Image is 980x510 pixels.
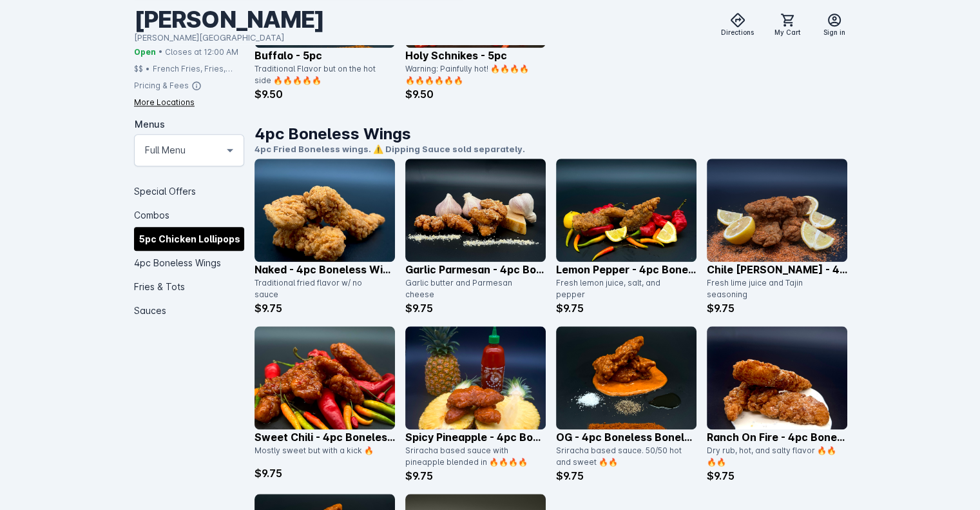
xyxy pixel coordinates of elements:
img: catalog item [707,326,847,429]
div: Combos [134,203,244,227]
div: French Fries, Fries, Fried Chicken, Tots, Buffalo Wings, Chicken, Wings, Fried Pickles [153,63,244,75]
div: Pricing & Fees [134,80,189,92]
p: $9.75 [405,300,546,316]
p: $9.75 [255,300,395,316]
div: Fresh lemon juice, salt, and pepper [556,277,689,300]
span: Open [134,46,156,58]
h1: 4pc Boneless Wings [255,123,847,146]
div: 5pc Chicken Lollipops [134,227,244,251]
div: Dry rub, hot, and salty flavor 🔥🔥🔥🔥 [707,445,840,468]
p: Chile [PERSON_NAME] - 4pc Boneless Wings [707,262,847,277]
mat-label: Menus [135,119,165,130]
p: Buffalo - 5pc [255,48,395,63]
img: catalog item [707,159,847,262]
div: 4pc Boneless Wings [134,251,244,275]
div: More Locations [134,97,195,108]
img: catalog item [556,159,697,262]
img: catalog item [556,326,697,429]
div: [PERSON_NAME] [134,5,324,34]
p: 4pc Fried Boneless wings. ⚠️ Dipping Sauce sold separately. [255,143,847,156]
div: Sauces [134,299,244,322]
p: $9.75 [556,468,697,484]
div: $$ [134,63,143,75]
div: Sriracha based sauce. 50/50 hot and sweet 🔥🔥 [556,445,689,468]
p: $9.50 [405,86,546,102]
p: Ranch On Fire - 4pc Boneless Wings [707,429,847,445]
span: • Closes at 12:00 AM [159,46,238,58]
p: $9.75 [556,300,697,316]
img: catalog item [405,326,546,429]
p: Sweet Chili - 4pc Boneless Wings [255,429,395,445]
p: OG - 4pc Boneless Boneless Wings [556,429,697,445]
p: Holy Schnikes - 5pc [405,48,546,63]
div: Garlic butter and Parmesan cheese [405,277,538,300]
p: Naked - 4pc Boneless Wings [255,262,395,277]
span: Directions [721,28,754,37]
p: Lemon Pepper - 4pc Boneless Wings [556,262,697,277]
p: $9.75 [707,468,847,484]
div: Traditional Flavor but on the hot side 🔥🔥🔥🔥🔥 [255,63,387,86]
img: catalog item [255,326,395,429]
p: Garlic Parmesan - 4pc Boneless Wings [405,262,546,277]
p: $9.75 [255,466,395,481]
div: Special Offers [134,179,244,203]
div: • [146,63,150,75]
div: [PERSON_NAME][GEOGRAPHIC_DATA] [134,32,324,44]
div: Fresh lime juice and Tajin seasoning [707,277,840,300]
div: Fries & Tots [134,275,244,299]
div: Mostly sweet but with a kick 🔥 [255,445,387,466]
img: catalog item [255,159,395,262]
div: Sriracha based sauce with pineapple blended in 🔥🔥🔥🔥 [405,445,538,468]
p: $9.50 [255,86,395,102]
p: $9.75 [405,468,546,484]
p: Spicy Pineapple - 4pc Boneless Wings [405,429,546,445]
img: catalog item [405,159,546,262]
mat-select-trigger: Full Menu [145,142,186,158]
p: $9.75 [707,300,847,316]
div: Traditional fried flavor w/ no sauce [255,277,387,300]
div: Warning: Painfully hot! 🔥🔥🔥🔥🔥🔥🔥🔥🔥🔥 [405,63,538,86]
